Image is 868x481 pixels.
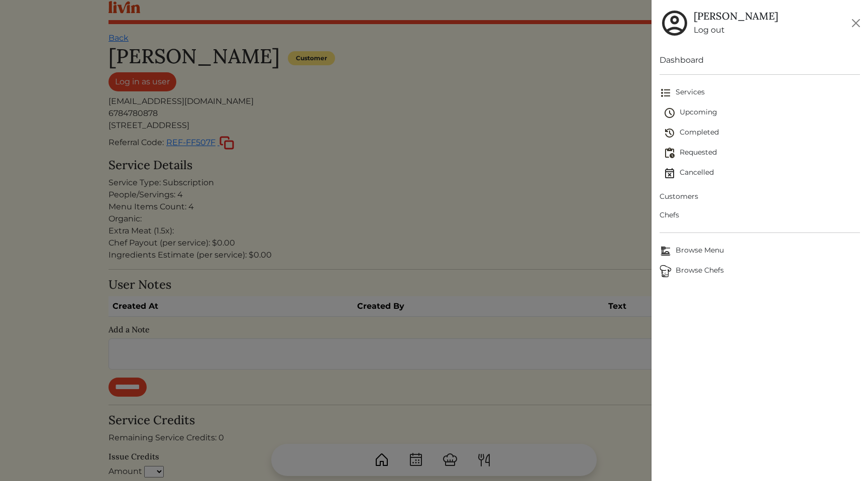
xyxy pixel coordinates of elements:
[660,87,672,99] img: format_list_bulleted-ebc7f0161ee23162107b508e562e81cd567eeab2455044221954b09d19068e74.svg
[660,245,672,257] img: Browse Menu
[660,87,860,99] span: Services
[660,187,860,206] a: Customers
[660,241,860,261] a: Browse MenuBrowse Menu
[664,147,676,159] img: pending_actions-fd19ce2ea80609cc4d7bbea353f93e2f363e46d0f816104e4e0650fdd7f915cf.svg
[694,24,778,36] a: Log out
[660,245,860,257] span: Browse Menu
[848,15,864,31] button: Close
[660,210,860,220] span: Chefs
[664,123,860,143] a: Completed
[664,143,860,163] a: Requested
[664,147,860,159] span: Requested
[664,167,676,179] img: event_cancelled-67e280bd0a9e072c26133efab016668ee6d7272ad66fa3c7eb58af48b074a3a4.svg
[694,10,778,22] h5: [PERSON_NAME]
[660,8,690,38] img: user_account-e6e16d2ec92f44fc35f99ef0dc9cddf60790bfa021a6ecb1c896eb5d2907b31c.svg
[664,163,860,183] a: Cancelled
[660,191,860,202] span: Customers
[664,107,676,119] img: schedule-fa401ccd6b27cf58db24c3bb5584b27dcd8bd24ae666a918e1c6b4ae8c451a22.svg
[660,265,860,277] span: Browse Chefs
[660,261,860,281] a: ChefsBrowse Chefs
[664,127,676,139] img: history-2b446bceb7e0f53b931186bf4c1776ac458fe31ad3b688388ec82af02103cd45.svg
[660,83,860,103] a: Services
[664,103,860,123] a: Upcoming
[660,206,860,224] a: Chefs
[664,167,860,179] span: Cancelled
[664,127,860,139] span: Completed
[664,107,860,119] span: Upcoming
[660,265,672,277] img: Browse Chefs
[660,54,860,66] a: Dashboard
